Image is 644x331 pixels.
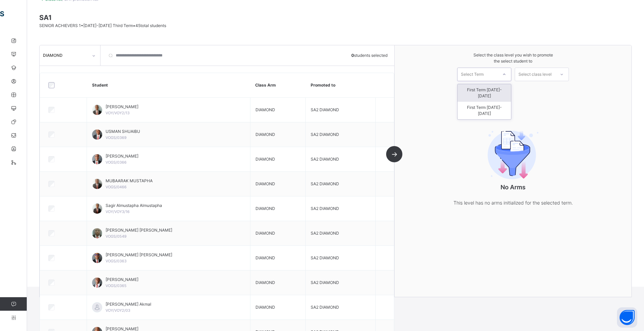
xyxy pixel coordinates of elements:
[106,277,138,283] span: [PERSON_NAME]
[256,107,275,112] span: DIAMOND
[311,206,339,211] span: SA2 DIAMOND
[306,73,376,98] th: Promoted to
[461,68,484,81] div: Select Term
[39,23,166,28] span: SENIOR ACHIEVERS 1 • [DATE]-[DATE] Third Term • 45 total students
[106,104,138,110] span: [PERSON_NAME]
[445,183,581,192] p: No Arms
[617,307,637,328] button: Open asap
[458,102,511,119] div: First Term [DATE]-[DATE]
[106,252,172,258] span: [PERSON_NAME] [PERSON_NAME]
[518,68,552,81] div: Select class level
[256,305,275,310] span: DIAMOND
[445,198,581,207] p: This level has no arms initialized for the selected term.
[106,160,127,165] span: VOGS/0366
[87,73,250,98] th: Student
[106,259,127,263] span: VOGS/0363
[256,206,275,211] span: DIAMOND
[43,52,88,58] div: DIAMOND
[311,107,339,112] span: SA2 DIAMOND
[106,153,138,159] span: [PERSON_NAME]
[106,283,127,288] span: VOGS/0365
[256,181,275,186] span: DIAMOND
[106,301,151,307] span: [PERSON_NAME] Akmal
[106,227,172,233] span: [PERSON_NAME] [PERSON_NAME]
[488,130,538,179] img: filter.9c15f445b04ce8b7d5281b41737f44c2.svg
[311,231,339,236] span: SA2 DIAMOND
[106,185,127,189] span: VOGS/0466
[39,13,632,23] span: SA1
[106,111,130,115] span: VOY/VOY2/13
[106,135,127,140] span: VOGS/0369
[106,128,140,135] span: USMAN SHUAIBU
[311,132,339,137] span: SA2 DIAMOND
[106,203,162,209] span: Sagir Almustapha Almustapha
[401,52,625,64] span: Select the class level you wish to promote the select student to
[311,181,339,186] span: SA2 DIAMOND
[351,52,387,58] span: students selected
[106,308,130,313] span: VOY/VOY2/03
[250,73,306,98] th: Class Arm
[351,53,354,58] b: 0
[106,178,153,184] span: MUBAARAK MUSTAPHA
[311,280,339,285] span: SA2 DIAMOND
[445,112,581,220] div: No Arms
[256,280,275,285] span: DIAMOND
[256,255,275,260] span: DIAMOND
[256,231,275,236] span: DIAMOND
[106,209,130,214] span: VOY/VOY3/16
[256,132,275,137] span: DIAMOND
[458,84,511,102] div: First Term [DATE]-[DATE]
[256,157,275,162] span: DIAMOND
[311,255,339,260] span: SA2 DIAMOND
[106,234,127,239] span: VOGS/0549
[311,157,339,162] span: SA2 DIAMOND
[311,305,339,310] span: SA2 DIAMOND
